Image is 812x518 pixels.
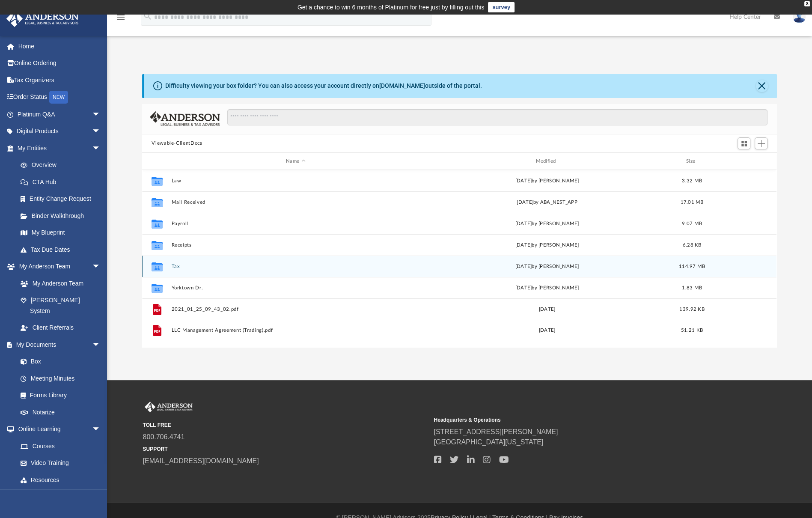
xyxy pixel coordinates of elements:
[6,71,113,89] a: Tax Organizers
[682,179,702,183] span: 3.32 MB
[488,2,515,12] a: survey
[12,353,105,370] a: Box
[172,221,419,226] button: Payroll
[172,307,419,312] button: 2021_01_25_09_43_02.pdf
[12,471,109,488] a: Resources
[423,220,671,228] div: [DATE] by [PERSON_NAME]
[12,292,109,319] a: [PERSON_NAME] System
[172,199,419,205] button: Mail Received
[681,328,703,333] span: 51.21 KB
[12,387,105,404] a: Forms Library
[12,157,113,174] a: Overview
[681,200,704,205] span: 17.01 MB
[804,1,810,6] div: close
[6,123,113,140] a: Digital Productsarrow_drop_down
[679,264,705,269] span: 114.97 MB
[423,177,671,185] div: [DATE] by [PERSON_NAME]
[423,327,671,335] div: [DATE]
[12,455,105,472] a: Video Training
[172,328,419,333] button: LLC Management Agreement (Trading).pdf
[143,402,194,413] img: Anderson Advisors Platinum Portal
[434,416,719,424] small: Headquarters & Operations
[793,11,806,23] img: User Pic
[6,421,109,438] a: Online Learningarrow_drop_down
[92,258,109,276] span: arrow_drop_down
[6,38,113,55] a: Home
[143,433,185,441] a: 800.706.4741
[142,170,776,347] div: grid
[6,89,113,106] a: Order StatusNEW
[227,109,767,125] input: Search files and folders
[423,284,671,292] div: [DATE] by [PERSON_NAME]
[143,421,428,429] small: TOLL FREE
[152,140,202,147] button: Viewable-ClientDocs
[12,404,109,421] a: Notarize
[92,140,109,157] span: arrow_drop_down
[143,12,152,21] i: search
[12,438,109,455] a: Courses
[12,275,105,292] a: My Anderson Team
[379,82,425,89] a: [DOMAIN_NAME]
[92,123,109,140] span: arrow_drop_down
[172,242,419,248] button: Receipts
[12,173,113,191] a: CTA Hub
[12,319,109,336] a: Client Referrals
[12,191,113,208] a: Entity Change Request
[171,158,419,165] div: Name
[116,12,126,22] i: menu
[12,370,109,387] a: Meeting Minutes
[756,80,768,92] button: Close
[682,286,702,290] span: 1.83 MB
[143,445,428,453] small: SUPPORT
[6,336,109,353] a: My Documentsarrow_drop_down
[92,421,109,438] span: arrow_drop_down
[6,258,109,275] a: My Anderson Teamarrow_drop_down
[6,106,113,123] a: Platinum Q&Aarrow_drop_down
[143,457,259,464] a: [EMAIL_ADDRESS][DOMAIN_NAME]
[423,158,671,165] div: Modified
[92,488,109,506] span: arrow_drop_down
[49,91,68,104] div: NEW
[6,140,113,157] a: My Entitiesarrow_drop_down
[423,199,671,206] div: [DATE] by ABA_NEST_APP
[434,428,558,435] a: [STREET_ADDRESS][PERSON_NAME]
[12,241,113,258] a: Tax Due Dates
[6,55,113,72] a: Online Ordering
[683,243,702,247] span: 6.28 KB
[6,488,113,506] a: Billingarrow_drop_down
[434,438,544,446] a: [GEOGRAPHIC_DATA][US_STATE]
[172,178,419,184] button: Law
[172,264,419,269] button: Tax
[12,207,113,224] a: Binder Walkthrough
[738,137,750,149] button: Switch to Grid View
[146,158,167,165] div: id
[755,137,767,149] button: Add
[172,285,419,291] button: Yorktown Dr.
[682,221,702,226] span: 9.07 MB
[92,106,109,123] span: arrow_drop_down
[297,2,485,12] div: Get a chance to win 6 months of Platinum for free just by filling out this
[12,224,109,241] a: My Blueprint
[713,158,773,165] div: id
[116,16,126,22] a: menu
[165,81,482,90] div: Difficulty viewing your box folder? You can also access your account directly on outside of the p...
[423,241,671,249] div: [DATE] by [PERSON_NAME]
[92,336,109,354] span: arrow_drop_down
[675,158,709,165] div: Size
[680,307,705,312] span: 139.92 KB
[423,306,671,313] div: [DATE]
[4,10,81,27] img: Anderson Advisors Platinum Portal
[423,263,671,271] div: [DATE] by [PERSON_NAME]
